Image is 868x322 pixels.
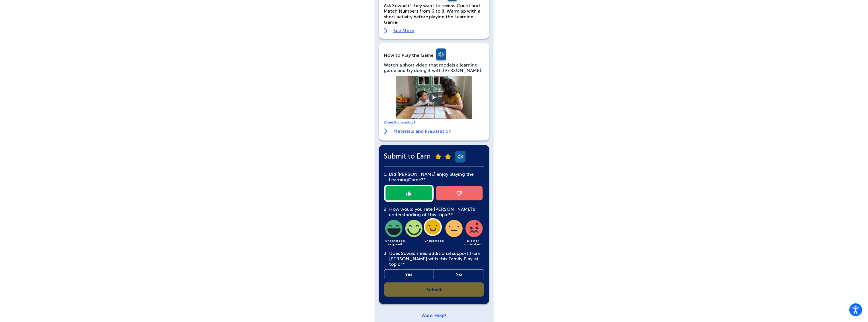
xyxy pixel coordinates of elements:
[408,177,426,182] span: Game?*
[384,220,404,239] img: light-understood-very-well-icon.png
[464,239,483,246] span: Did not understand
[444,220,464,239] img: light-slightly-understood-icon.png
[404,220,424,239] img: light-understood-well-icon.png
[384,28,388,34] img: right-arrow.svg
[384,206,388,212] span: 2.
[384,62,484,73] div: Watch a short video that models a learning game and try doing it with [PERSON_NAME].
[384,128,452,134] a: Materials and Preparation
[384,28,484,34] a: See More
[384,171,388,177] span: 1.
[384,251,388,256] span: 3.
[425,239,444,243] span: Understood
[464,220,484,239] img: light-did-not-understand-icon.png
[384,52,434,58] div: How to Play the Game
[384,128,388,134] img: right-arrow.svg
[434,269,484,279] a: No
[457,191,462,196] img: thumb-down-icon.png
[435,154,441,159] img: submit-star.png
[421,313,447,318] a: Want Help?
[384,269,434,279] a: Yes
[384,121,416,124] a: Video Not Loading?
[388,171,484,182] div: Did [PERSON_NAME] enjoy playing the Learning
[384,153,431,159] span: Submit to Earn
[445,154,451,159] img: submit-star.png
[384,251,484,267] div: Does Sowad need additional support from [PERSON_NAME] with this Family Playlist topic?*
[384,206,484,217] div: How would you rate [PERSON_NAME]'s understanding of this topic?*
[384,3,484,25] p: Ask Sowad if they want to review Count and Match Numbers from 6 to 8. Warm up with a short activi...
[386,239,405,246] span: Understood very well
